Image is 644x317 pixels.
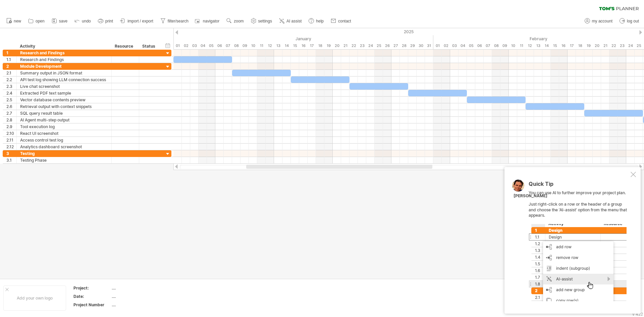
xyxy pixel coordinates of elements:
[5,17,23,25] a: new
[408,42,417,49] div: Wednesday, 29 January 2025
[6,90,16,96] div: 2.4
[20,56,108,63] div: Research and Findings
[529,181,629,301] div: You can use AI to further improve your project plan. Just right-click on a row or the header of a...
[6,137,16,143] div: 2.11
[593,42,601,49] div: Thursday, 20 February 2025
[20,90,108,96] div: Extracted PDF text sample
[391,42,400,49] div: Monday, 27 January 2025
[338,19,351,23] span: contact
[20,130,108,137] div: React UI screenshot
[618,42,626,49] div: Sunday, 23 February 2025
[291,42,299,49] div: Wednesday, 15 January 2025
[601,42,609,49] div: Friday, 21 February 2025
[299,42,308,49] div: Thursday, 16 January 2025
[576,42,584,49] div: Tuesday, 18 February 2025
[286,19,302,23] span: AI assist
[82,19,91,23] span: undo
[20,43,108,50] div: Activity
[282,42,291,49] div: Tuesday, 14 January 2025
[584,42,593,49] div: Wednesday, 19 February 2025
[551,42,559,49] div: Saturday, 15 February 2025
[105,19,113,23] span: print
[6,144,16,150] div: 2.12
[366,42,375,49] div: Friday, 24 January 2025
[173,42,182,49] div: Wednesday, 1 January 2025
[20,144,108,150] div: Analytics dashboard screenshot
[203,19,219,23] span: navigator
[182,42,190,49] div: Thursday, 2 January 2025
[400,42,408,49] div: Tuesday, 28 January 2025
[258,19,272,23] span: settings
[257,42,266,49] div: Saturday, 11 January 2025
[14,19,21,23] span: new
[375,42,383,49] div: Saturday, 25 January 2025
[20,117,108,123] div: AI Agent multi-step output
[224,42,232,49] div: Tuesday, 7 January 2025
[509,42,517,49] div: Monday, 10 February 2025
[3,285,66,311] div: Add your own logo
[20,103,108,110] div: Retrieval output with context snippets
[6,50,16,56] div: 1
[333,42,341,49] div: Monday, 20 January 2025
[475,42,484,49] div: Thursday, 6 February 2025
[190,42,199,49] div: Friday, 3 January 2025
[127,19,153,23] span: import / export
[459,42,467,49] div: Tuesday, 4 February 2025
[20,123,108,130] div: Tool execution log
[266,42,274,49] div: Sunday, 12 January 2025
[6,103,16,110] div: 2.6
[308,42,316,49] div: Friday, 17 January 2025
[514,193,547,199] div: [PERSON_NAME]
[36,19,45,23] span: open
[316,19,324,23] span: help
[6,70,16,76] div: 2.1
[433,42,442,49] div: Saturday, 1 February 2025
[207,42,215,49] div: Sunday, 5 January 2025
[20,70,108,76] div: Summary output in JSON format
[168,19,189,23] span: filter/search
[20,157,108,163] div: Testing Phase
[142,43,157,50] div: Status
[234,19,244,23] span: zoom
[6,83,16,90] div: 2.3
[526,42,534,49] div: Wednesday, 12 February 2025
[568,42,576,49] div: Monday, 17 February 2025
[277,17,304,25] a: AI assist
[199,42,207,49] div: Saturday, 4 January 2025
[425,42,433,49] div: Friday, 31 January 2025
[618,17,641,25] a: log out
[517,42,526,49] div: Tuesday, 11 February 2025
[316,42,324,49] div: Saturday, 18 January 2025
[50,17,69,25] a: save
[6,150,16,157] div: 3
[112,294,168,299] div: ....
[249,42,257,49] div: Friday, 10 January 2025
[6,76,16,83] div: 2.2
[6,97,16,103] div: 2.5
[215,42,224,49] div: Monday, 6 January 2025
[240,42,249,49] div: Thursday, 9 January 2025
[307,17,326,25] a: help
[20,137,108,143] div: Access control test log
[96,17,115,25] a: print
[350,42,358,49] div: Wednesday, 22 January 2025
[500,42,509,49] div: Sunday, 9 February 2025
[73,17,93,25] a: undo
[59,19,67,23] span: save
[632,312,643,317] div: v 422
[115,43,135,50] div: Resource
[6,123,16,130] div: 2.9
[358,42,366,49] div: Thursday, 23 January 2025
[249,17,274,25] a: settings
[6,63,16,69] div: 2
[626,42,635,49] div: Monday, 24 February 2025
[6,157,16,163] div: 3.1
[467,42,475,49] div: Wednesday, 5 February 2025
[341,42,350,49] div: Tuesday, 21 January 2025
[529,181,629,190] div: Quick Tip
[627,19,639,23] span: log out
[73,285,110,291] div: Project:
[417,42,425,49] div: Thursday, 30 January 2025
[492,42,500,49] div: Saturday, 8 February 2025
[583,17,614,25] a: my account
